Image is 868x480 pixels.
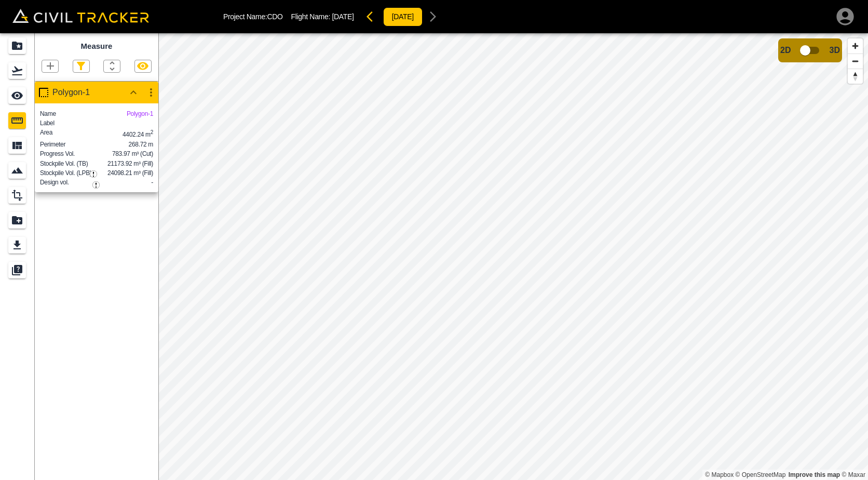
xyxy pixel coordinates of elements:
p: Flight Name: [291,12,354,21]
a: OpenStreetMap [736,471,786,478]
button: Reset bearing to north [848,69,863,84]
button: Zoom in [848,38,863,54]
a: Maxar [842,471,865,478]
a: Mapbox [705,471,734,478]
button: [DATE] [383,7,423,26]
a: Map feedback [789,471,840,478]
span: [DATE] [332,12,354,21]
img: Civil Tracker [12,9,149,23]
span: 2D [780,46,791,55]
p: Project Name: CDO [223,12,283,21]
button: Zoom out [848,54,863,69]
canvas: Map [158,33,868,480]
span: 3D [830,46,840,55]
